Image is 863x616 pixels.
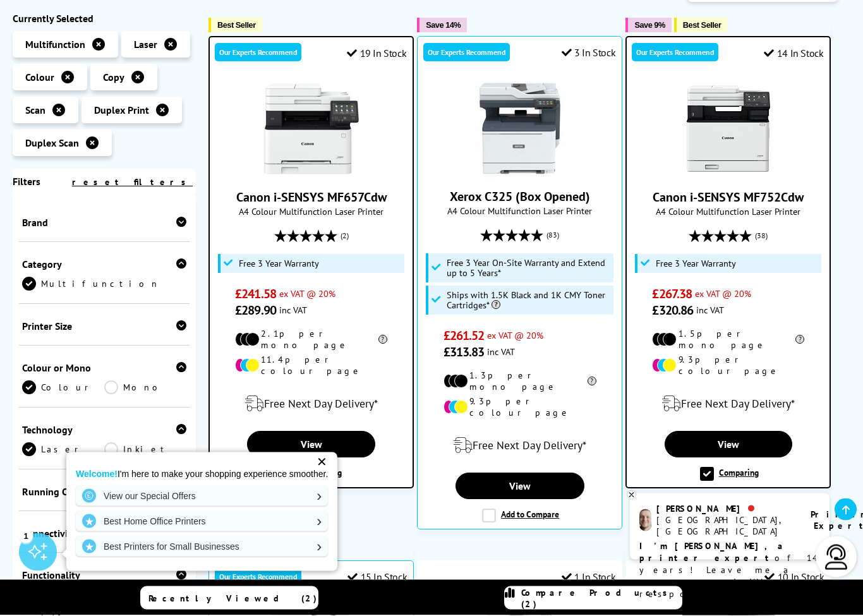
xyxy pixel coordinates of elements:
img: Canon i-SENSYS MF752Cdw [681,83,776,178]
span: A4 Colour Multifunction Laser Printer [633,207,823,219]
a: View [247,432,375,459]
a: Canon i-SENSYS MF752Cdw [653,190,804,207]
div: Colour or Mono [22,362,186,375]
li: 1.3p per mono page [444,371,596,394]
span: Duplex Print [94,104,149,117]
div: Currently Selected [13,13,196,25]
div: Printer Size [22,320,186,333]
a: Xerox C325 (Box Opened) [450,190,590,206]
span: Free 3 Year On-Site Warranty and Extend up to 5 Years* [447,259,610,279]
a: Multifunction [22,277,160,291]
div: Brand [22,217,186,229]
div: 19 In Stock [347,48,406,61]
a: Inkjet [104,443,186,457]
span: Filters [13,176,40,188]
span: Save 9% [634,21,665,31]
span: Colour [25,71,54,84]
span: ex VAT @ 20% [487,330,543,342]
span: Best Seller [217,21,256,31]
img: Xerox C325 (Box Opened) [473,82,567,177]
div: 1 In Stock [562,572,616,584]
span: Ships with 1.5K Black and 1K CMY Toner Cartridges* [447,291,610,311]
li: 9.3p per colour page [444,397,596,420]
span: £320.86 [652,303,693,320]
label: Add to Compare [482,510,559,524]
span: Copy [103,71,124,84]
a: Colour [22,381,104,395]
a: Best Printers for Small Businesses [76,537,328,557]
button: Save 9% [625,19,671,33]
span: Best Seller [683,21,721,31]
a: Canon i-SENSYS MF752Cdw [681,167,776,180]
div: 14 In Stock [764,48,823,61]
span: £289.90 [235,303,276,320]
label: Comparing [700,468,759,482]
a: Laser [22,443,104,457]
button: Best Seller [674,19,728,33]
span: Multifunction [25,39,85,51]
div: 3 In Stock [562,47,616,60]
div: Technology [22,424,186,437]
span: Scan [25,104,45,117]
div: 15 In Stock [347,572,407,584]
div: Our Experts Recommend [423,44,510,63]
li: 9.3p per colour page [652,355,804,378]
span: A4 Colour Multifunction Laser Printer [424,206,615,218]
span: Free 3 Year Warranty [656,260,736,270]
span: (2) [341,225,349,249]
span: Compare Products (2) [521,588,682,610]
p: I'm here to make your shopping experience smoother. [76,469,328,480]
li: 1.5p per mono page [652,329,804,352]
a: reset filters [72,177,193,188]
span: £313.83 [444,345,485,361]
span: Save 14% [426,21,461,31]
button: Save 14% [417,19,467,33]
a: Compare Products (2) [504,587,682,610]
span: (38) [755,225,768,249]
span: Free 3 Year Warranty [239,260,319,270]
a: Canon i-SENSYS MF657Cdw [236,190,387,207]
div: Running Costs [22,486,186,498]
div: Connectivity [22,528,186,540]
div: [PERSON_NAME] [656,504,795,515]
div: Our Experts Recommend [632,44,718,63]
a: Xerox C325 (Box Opened) [473,167,567,179]
a: View our Special Offers [76,486,328,507]
b: I'm [PERSON_NAME], a printer expert [639,541,787,564]
img: ashley-livechat.png [639,510,651,532]
li: 2.1p per mono page [235,329,387,352]
div: Our Experts Recommend [215,44,301,63]
span: (83) [546,224,559,248]
strong: Welcome! [76,469,118,480]
img: Canon i-SENSYS MF657Cdw [264,83,359,178]
div: 1 [19,529,33,543]
span: Laser [134,39,157,51]
a: View [665,432,793,459]
div: Category [22,258,186,271]
li: 11.4p per colour page [235,355,387,378]
div: [GEOGRAPHIC_DATA], [GEOGRAPHIC_DATA] [656,515,795,538]
span: inc VAT [279,305,307,317]
p: of 14 years! Leave me a message and I'll respond ASAP [639,541,820,601]
span: £261.52 [444,329,485,345]
span: ex VAT @ 20% [279,289,335,301]
span: Recently Viewed (2) [148,593,317,605]
div: ✕ [313,454,330,471]
a: Recently Viewed (2) [140,587,318,610]
span: Duplex Scan [25,137,79,150]
span: inc VAT [696,305,724,317]
span: A4 Colour Multifunction Laser Printer [216,207,406,219]
div: modal_delivery [424,429,615,464]
div: Our Experts Recommend [215,569,301,587]
span: ex VAT @ 20% [695,289,751,301]
button: Best Seller [208,19,262,33]
span: inc VAT [487,347,515,359]
div: modal_delivery [216,387,406,423]
div: modal_delivery [633,387,823,423]
a: Best Home Office Printers [76,512,328,532]
a: Canon i-SENSYS MF657Cdw [264,167,359,180]
div: Functionality [22,569,186,582]
span: £267.38 [652,287,692,303]
a: Mono [104,381,186,395]
a: View [456,474,584,500]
